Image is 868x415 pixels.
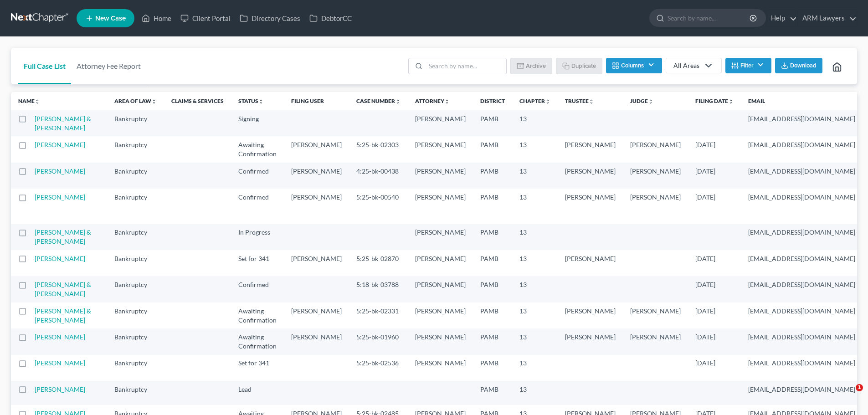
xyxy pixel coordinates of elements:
a: [PERSON_NAME] [35,167,85,175]
a: [PERSON_NAME] [35,333,85,341]
a: Attorneyunfold_more [415,97,450,104]
td: Confirmed [231,276,284,302]
td: Awaiting Confirmation [231,302,284,328]
a: Judgeunfold_more [630,97,653,104]
td: Bankruptcy [107,250,164,276]
td: PAMB [473,302,512,328]
td: Bankruptcy [107,163,164,189]
td: 13 [512,224,558,250]
td: Set for 341 [231,355,284,381]
td: PAMB [473,163,512,189]
td: 5:25-bk-00540 [349,189,408,224]
a: [PERSON_NAME] [35,193,85,201]
td: 13 [512,276,558,302]
td: 5:25-bk-02331 [349,302,408,328]
td: [PERSON_NAME] [284,328,349,354]
td: [DATE] [688,355,741,381]
button: Download [775,58,822,73]
th: District [473,92,512,110]
input: Search by name... [668,10,751,26]
td: [PERSON_NAME] [558,136,623,162]
iframe: Intercom live chat [837,384,859,406]
td: [PERSON_NAME] [408,328,473,354]
td: [PERSON_NAME] [408,110,473,136]
td: PAMB [473,276,512,302]
td: [PERSON_NAME] [408,189,473,224]
i: unfold_more [444,99,450,104]
a: [PERSON_NAME] & [PERSON_NAME] [35,307,91,324]
td: [PERSON_NAME] [408,302,473,328]
td: Awaiting Confirmation [231,328,284,354]
td: Bankruptcy [107,110,164,136]
td: [PERSON_NAME] [558,163,623,189]
td: 13 [512,136,558,162]
td: PAMB [473,250,512,276]
a: Area of Lawunfold_more [114,97,157,104]
a: [PERSON_NAME] [35,255,85,262]
a: ARM Lawyers [798,10,857,26]
td: 13 [512,328,558,354]
td: In Progress [231,224,284,250]
td: Bankruptcy [107,302,164,328]
td: [DATE] [688,250,741,276]
td: Bankruptcy [107,224,164,250]
td: PAMB [473,136,512,162]
td: 13 [512,302,558,328]
td: 4:25-bk-00438 [349,163,408,189]
td: [PERSON_NAME] [284,302,349,328]
td: [PERSON_NAME] [284,163,349,189]
td: 13 [512,381,558,405]
td: 5:25-bk-01960 [349,328,408,354]
a: DebtorCC [305,10,356,26]
td: [PERSON_NAME] [408,250,473,276]
td: [PERSON_NAME] [558,328,623,354]
td: Bankruptcy [107,355,164,381]
td: [DATE] [688,276,741,302]
td: Signing [231,110,284,136]
td: [PERSON_NAME] [284,136,349,162]
td: Bankruptcy [107,276,164,302]
td: 13 [512,163,558,189]
td: [PERSON_NAME] [623,136,688,162]
a: [PERSON_NAME] & [PERSON_NAME] [35,228,91,245]
td: 13 [512,189,558,224]
td: [PERSON_NAME] [284,250,349,276]
td: 5:25-bk-02536 [349,355,408,381]
td: [DATE] [688,163,741,189]
input: Search by name... [426,58,506,74]
i: unfold_more [545,99,550,104]
a: Nameunfold_more [18,97,40,104]
td: 5:18-bk-03788 [349,276,408,302]
td: [DATE] [688,328,741,354]
i: unfold_more [395,99,401,104]
td: 5:25-bk-02303 [349,136,408,162]
a: Full Case List [18,48,71,84]
a: Trusteeunfold_more [565,97,594,104]
td: PAMB [473,189,512,224]
td: Bankruptcy [107,381,164,405]
span: Download [790,62,817,69]
i: unfold_more [728,99,734,104]
td: [DATE] [688,189,741,224]
td: [PERSON_NAME] [408,224,473,250]
i: unfold_more [151,99,157,104]
td: PAMB [473,355,512,381]
a: Statusunfold_more [238,97,264,104]
a: [PERSON_NAME] [35,359,85,367]
a: [PERSON_NAME] & [PERSON_NAME] [35,281,91,297]
span: 1 [856,384,863,391]
td: Lead [231,381,284,405]
td: Bankruptcy [107,189,164,224]
td: [PERSON_NAME] [408,355,473,381]
th: Filing User [284,92,349,110]
button: Filter [725,58,771,73]
a: Client Portal [176,10,235,26]
td: [DATE] [688,136,741,162]
td: [PERSON_NAME] [623,302,688,328]
a: [PERSON_NAME] & [PERSON_NAME] [35,115,91,132]
td: Bankruptcy [107,136,164,162]
div: All Areas [673,61,699,70]
td: Confirmed [231,189,284,224]
td: [PERSON_NAME] [408,136,473,162]
a: [PERSON_NAME] [35,385,85,393]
